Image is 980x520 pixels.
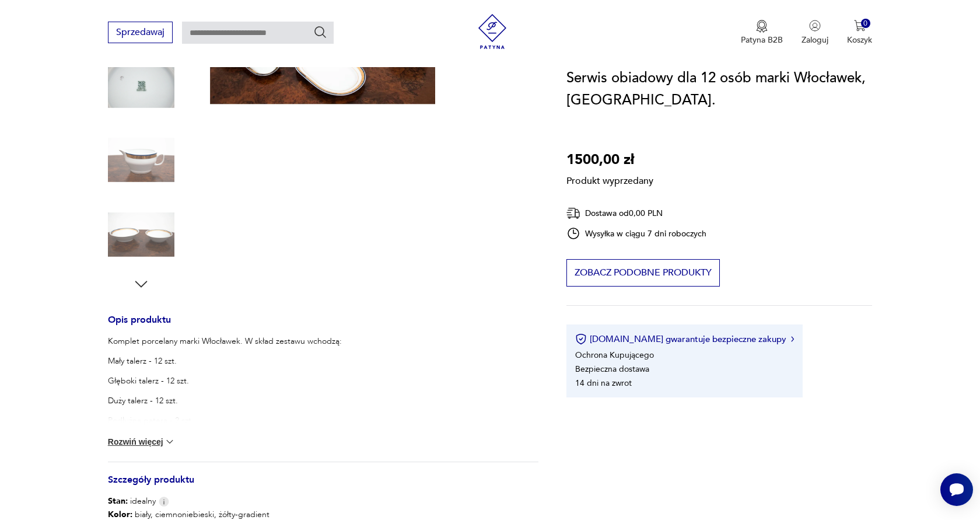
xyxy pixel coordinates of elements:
[108,436,176,448] button: Rozwiń więcej
[741,34,783,46] p: Patyna B2B
[940,473,973,506] iframe: Smartsupp widget button
[108,509,132,520] b: Kolor:
[108,375,342,387] p: Głęboki talerz - 12 szt.
[809,20,821,32] img: Ikonka użytkownika
[566,149,653,171] p: 1500,00 zł
[801,20,828,46] button: Zaloguj
[566,259,720,287] button: Zobacz podobne produkty
[566,171,653,187] p: Produkt wyprzedany
[313,25,327,39] button: Szukaj
[575,333,587,345] img: Ikona certyfikatu
[854,20,866,32] img: Ikona koszyka
[575,333,794,345] button: [DOMAIN_NAME] gwarantuje bezpieczne zakupy
[108,29,173,37] a: Sprzedawaj
[566,67,872,111] h1: Serwis obiadowy dla 12 osób marki Włocławek, [GEOGRAPHIC_DATA].
[861,19,871,29] div: 0
[108,395,342,407] p: Duży talerz - 12 szt.
[475,14,510,49] img: Patyna - sklep z meblami i dekoracjami vintage
[108,415,342,427] p: Podłużna patera - 2 szt.
[108,316,538,336] h3: Opis produktu
[164,436,176,448] img: chevron down
[847,34,872,46] p: Koszyk
[575,364,649,375] li: Bezpieczna dostawa
[566,226,706,240] div: Wysyłka w ciągu 7 dni roboczych
[108,22,173,43] button: Sprzedawaj
[108,355,342,367] p: Mały talerz - 12 szt.
[756,20,768,33] img: Ikona medalu
[566,206,706,221] div: Dostawa od 0,00 PLN
[847,20,872,46] button: 0Koszyk
[108,336,342,347] p: Komplet porcelany marki Włocławek. W skład zestawu wchodzą:
[741,20,783,46] a: Ikona medaluPatyna B2B
[108,495,128,507] b: Stan:
[575,378,632,389] li: 14 dni na zwrot
[159,497,169,507] img: Info icon
[108,476,538,495] h3: Szczegóły produktu
[575,350,654,361] li: Ochrona Kupującego
[801,34,828,46] p: Zaloguj
[741,20,783,46] button: Patyna B2B
[566,206,580,221] img: Ikona dostawy
[108,495,156,507] span: idealny
[791,336,794,342] img: Ikona strzałki w prawo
